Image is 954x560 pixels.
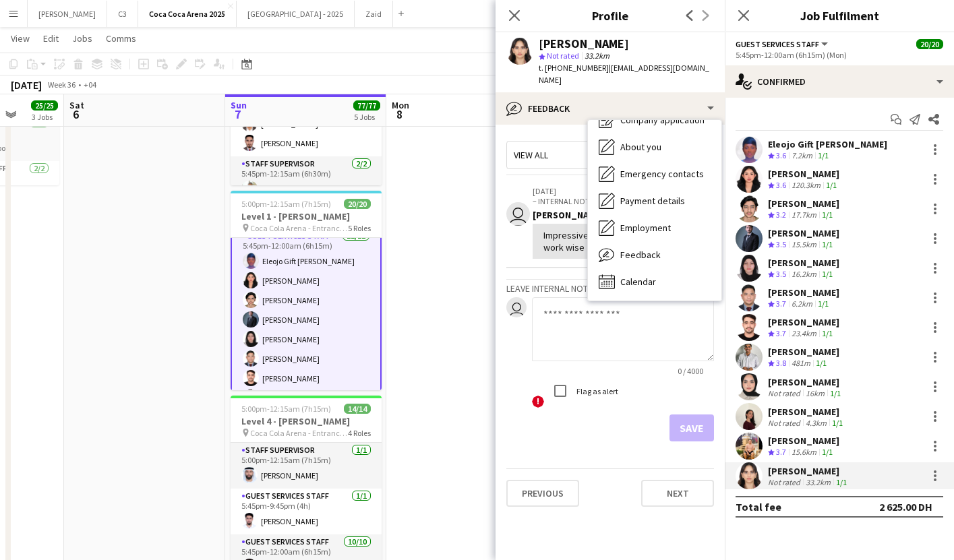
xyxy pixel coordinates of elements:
div: Eleojo Gift [PERSON_NAME] [768,138,887,150]
div: 33.2km [803,477,833,487]
div: [PERSON_NAME] [768,227,839,239]
span: 7 [229,106,247,122]
app-skills-label: 1/1 [826,180,837,190]
app-job-card: 5:00pm-12:15am (7h15m) (Mon)20/20Level 1 - [PERSON_NAME] Coca Cola Arena - Entrance F5 Roles[PERS... [231,191,382,390]
span: t. [PHONE_NUMBER] [539,63,609,73]
span: Week 36 [44,80,78,90]
span: 5:00pm-12:15am (7h15m) (Mon) [241,199,344,209]
div: About you [588,133,721,160]
span: 3.2 [776,210,786,220]
span: Not rated [547,51,579,61]
span: Coca Cola Arena - Entrance F [250,428,348,438]
h3: Leave internal note [506,282,714,294]
span: View [11,32,30,44]
div: 4.3km [803,418,829,428]
span: ! [532,396,544,408]
app-skills-label: 1/1 [822,269,833,279]
h3: Profile [496,7,725,24]
app-skills-label: 1/1 [822,328,833,338]
div: Calendar [588,268,721,295]
div: 15.5km [789,239,819,251]
span: 77/77 [353,100,380,111]
span: Calendar [620,276,656,288]
div: 3 Jobs [32,112,57,122]
div: [PERSON_NAME] [768,435,839,447]
app-skills-label: 1/1 [818,299,829,309]
span: Guest Services Staff [736,39,819,49]
div: 17.7km [789,210,819,221]
div: 16km [803,388,827,398]
div: [PERSON_NAME] [768,316,839,328]
label: Flag as alert [574,386,618,396]
span: About you [620,141,661,153]
span: Payment details [620,195,685,207]
div: 15.6km [789,447,819,458]
h3: Job Fulfilment [725,7,954,24]
div: Impressive , mature when it comes to work wise [543,229,703,253]
span: 3.5 [776,239,786,249]
div: 5 Jobs [354,112,380,122]
span: Sun [231,99,247,111]
app-skills-label: 1/1 [818,150,829,160]
span: | [EMAIL_ADDRESS][DOMAIN_NAME] [539,63,709,85]
button: [PERSON_NAME] [28,1,107,27]
span: Emergency contacts [620,168,704,180]
div: [PERSON_NAME] [768,346,839,358]
button: [GEOGRAPHIC_DATA] - 2025 [237,1,355,27]
button: Previous [506,480,579,507]
p: – INTERNAL NOTE [533,196,714,206]
button: Guest Services Staff [736,39,830,49]
p: [DATE] [533,186,714,196]
div: Confirmed [725,65,954,98]
div: [PERSON_NAME] [768,197,839,210]
span: 3.6 [776,150,786,160]
button: Coca Coca Arena 2025 [138,1,237,27]
span: 5:00pm-12:15am (7h15m) (Mon) [241,404,344,414]
div: [PERSON_NAME] [768,257,839,269]
span: 20/20 [344,199,371,209]
h3: Level 4 - [PERSON_NAME] [231,415,382,427]
span: Feedback [620,249,661,261]
div: 2 625.00 DH [879,500,932,514]
button: C3 [107,1,138,27]
div: 7.2km [789,150,815,162]
a: View [5,30,35,47]
div: 481m [789,358,813,369]
div: 23.4km [789,328,819,340]
h3: Level 1 - [PERSON_NAME] [231,210,382,222]
app-skills-label: 1/1 [836,477,847,487]
div: Not rated [768,418,803,428]
span: 6 [67,106,84,122]
span: Mon [392,99,409,111]
div: Not rated [768,477,803,487]
div: Not rated [768,388,803,398]
span: 33.2km [582,51,612,61]
span: 14/14 [344,404,371,414]
span: 3.7 [776,328,786,338]
a: Edit [38,30,64,47]
span: Coca Cola Arena - Entrance F [250,223,348,233]
div: Feedback [588,241,721,268]
div: +04 [84,80,96,90]
span: 20/20 [916,39,943,49]
a: Comms [100,30,142,47]
span: Edit [43,32,59,44]
div: [PERSON_NAME] [768,168,839,180]
span: 3.8 [776,358,786,368]
a: Jobs [67,30,98,47]
div: [PERSON_NAME] [533,209,714,221]
div: [DATE] [11,78,42,92]
span: 3.7 [776,299,786,309]
span: 25/25 [31,100,58,111]
span: 8 [390,106,409,122]
div: 5:45pm-12:00am (6h15m) (Mon) [736,50,943,60]
span: 3.7 [776,447,786,457]
app-skills-label: 1/1 [832,418,843,428]
div: [PERSON_NAME] [768,406,845,418]
span: 0 / 4000 [667,366,714,376]
app-card-role: Staff Supervisor1/15:00pm-12:15am (7h15m)[PERSON_NAME] [231,443,382,489]
div: Employment [588,214,721,241]
span: 3.5 [776,269,786,279]
div: 16.2km [789,269,819,280]
div: [PERSON_NAME] [539,38,629,50]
